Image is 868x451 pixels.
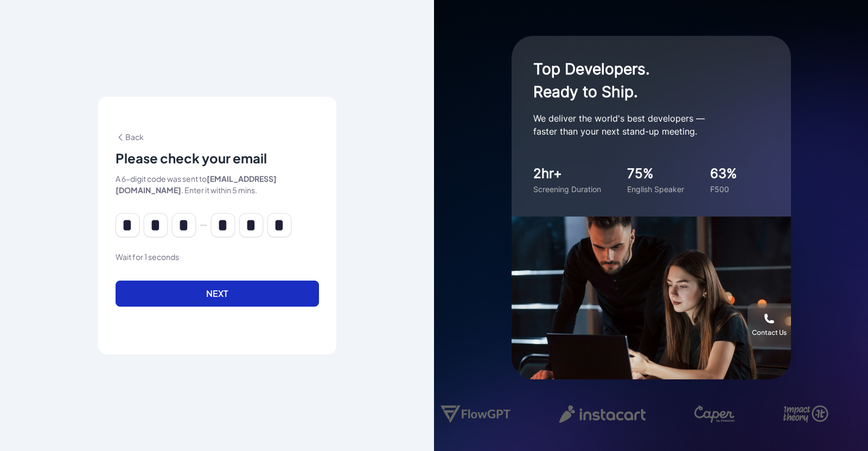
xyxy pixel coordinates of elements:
span: Back [116,132,144,142]
div: Screening Duration [533,183,601,195]
button: Wait for 1 seconds [116,251,179,263]
p: A 6-digit code was sent to . Enter it within 5 mins. [116,173,319,196]
div: Contact Us [752,328,787,337]
p: Please check your email [116,149,319,167]
button: Contact Us [748,303,791,347]
div: 2hr+ [533,164,601,183]
div: 63% [710,164,737,183]
div: F500 [710,183,737,195]
p: We deliver the world's best developers — faster than your next stand-up meeting. [533,112,750,138]
button: Next [116,281,319,307]
h1: Top Developers. Ready to Ship. [533,58,750,103]
div: English Speaker [627,183,684,195]
div: 75% [627,164,684,183]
